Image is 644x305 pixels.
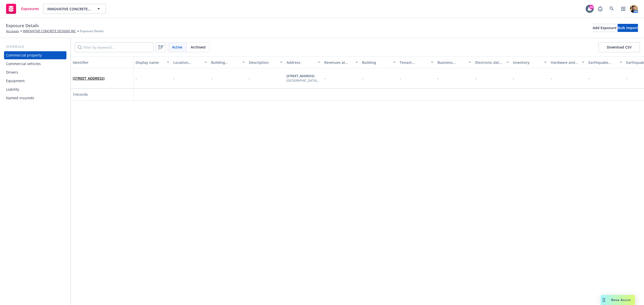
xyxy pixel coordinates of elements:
[172,44,182,50] span: Active
[324,60,352,65] div: Revenues at location
[80,29,104,33] span: Exposure Details
[593,24,617,32] button: Add Exposure
[6,94,34,102] div: Named insureds
[4,77,66,85] a: Equipment
[437,76,439,81] span: -
[588,76,590,81] span: -
[75,42,154,52] input: Filter by keyword...
[287,74,314,78] b: [STREET_ADDRESS]
[171,56,209,68] button: Location number
[475,76,476,81] span: -
[136,60,164,65] div: Display name
[249,76,250,81] span: -
[630,5,638,13] img: photo
[586,56,624,68] button: Earthquake sprinkler leakage (EQSL)
[6,22,39,29] span: Exposure Details
[43,4,106,14] button: INNOVATIVE CONCRETE DESIGNS INC
[6,68,18,76] div: Drivers
[322,56,360,68] button: Revenues at location
[6,77,25,85] div: Equipment
[73,60,131,65] div: Identifier
[611,298,631,302] span: Nova Assist
[324,76,326,81] span: -
[601,295,607,305] div: Drag to move
[607,4,617,14] a: Search
[362,76,363,81] span: -
[513,60,541,65] div: Inventory
[601,295,635,305] button: Nova Assist
[598,42,640,52] button: Download CSV
[249,60,277,65] div: Description
[4,60,66,68] a: Commercial vehicles
[435,56,473,68] button: Business personal property (BPP)
[511,56,549,68] button: Inventory
[6,29,19,33] a: Accounts
[362,60,390,65] div: Building
[21,7,39,11] span: Exposures
[475,60,503,65] div: Electronic data processing equipment
[287,78,320,83] div: [GEOGRAPHIC_DATA][PERSON_NAME] , CA , 95112
[191,44,206,50] span: Archived
[618,24,638,32] div: Bulk import
[287,60,315,65] div: Address
[513,76,514,81] span: -
[551,60,579,65] div: Hardware and media replacement cost
[173,60,202,65] div: Location number
[71,56,134,68] button: Identifier
[618,4,628,14] a: Switch app
[285,56,322,68] button: Address
[4,94,66,102] a: Named insureds
[593,24,617,32] div: Add Exposure
[6,60,41,68] div: Commercial vehicles
[618,24,638,32] button: Bulk import
[588,60,617,65] div: Earthquake sprinkler leakage (EQSL)
[626,76,627,81] span: -
[4,44,66,49] div: Schedule
[6,85,19,93] div: Liability
[209,56,247,68] button: Building number
[398,56,435,68] button: Tenant improvements
[136,76,137,81] span: -
[23,29,76,33] a: INNOVATIVE CONCRETE DESIGNS INC
[4,2,41,16] a: Exposures
[4,51,66,59] a: Commercial property
[4,68,66,76] a: Drivers
[400,60,428,65] div: Tenant improvements
[173,76,175,81] span: -
[473,56,511,68] button: Electronic data processing equipment
[589,5,594,9] div: 20
[211,76,212,81] span: -
[47,6,91,12] span: INNOVATIVE CONCRETE DESIGNS INC
[549,56,586,68] button: Hardware and media replacement cost
[437,60,466,65] div: Business personal property (BPP)
[360,56,398,68] button: Building
[247,56,285,68] button: Description
[6,51,42,59] div: Commercial property
[73,92,88,97] span: 1 records
[73,76,105,81] a: [STREET_ADDRESS]
[400,76,401,81] span: -
[134,56,171,68] button: Display name
[4,85,66,93] a: Liability
[595,4,605,14] a: Report a Bug
[551,76,552,81] span: -
[211,60,239,65] div: Building number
